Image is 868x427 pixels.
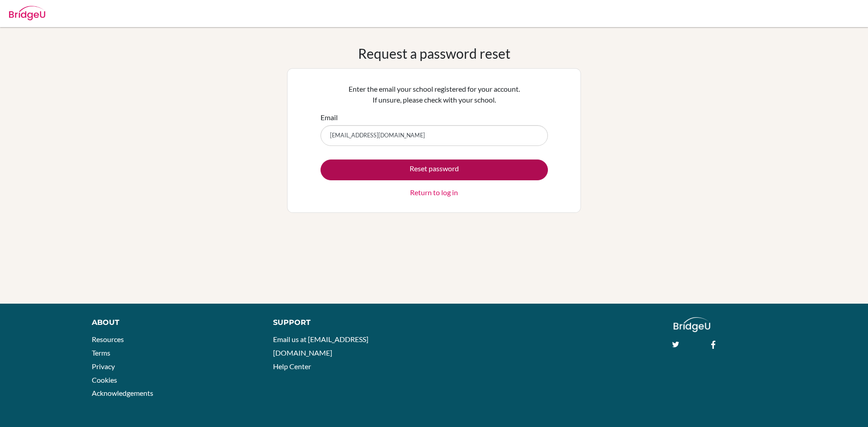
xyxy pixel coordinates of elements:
[92,375,117,384] a: Cookies
[92,362,115,371] a: Privacy
[9,6,45,20] img: Bridge-U
[92,348,110,357] a: Terms
[92,317,253,328] div: About
[273,335,368,357] a: Email us at [EMAIL_ADDRESS][DOMAIN_NAME]
[674,317,710,332] img: logo_white@2x-f4f0deed5e89b7ecb1c2cc34c3e3d731f90f0f143d5ea2071677605dd97b5244.png
[273,317,424,328] div: Support
[321,112,338,123] label: Email
[358,45,510,61] h1: Request a password reset
[321,84,548,105] p: Enter the email your school registered for your account. If unsure, please check with your school.
[410,187,458,198] a: Return to log in
[273,362,311,371] a: Help Center
[321,160,548,180] button: Reset password
[92,335,124,343] a: Resources
[92,389,153,397] a: Acknowledgements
